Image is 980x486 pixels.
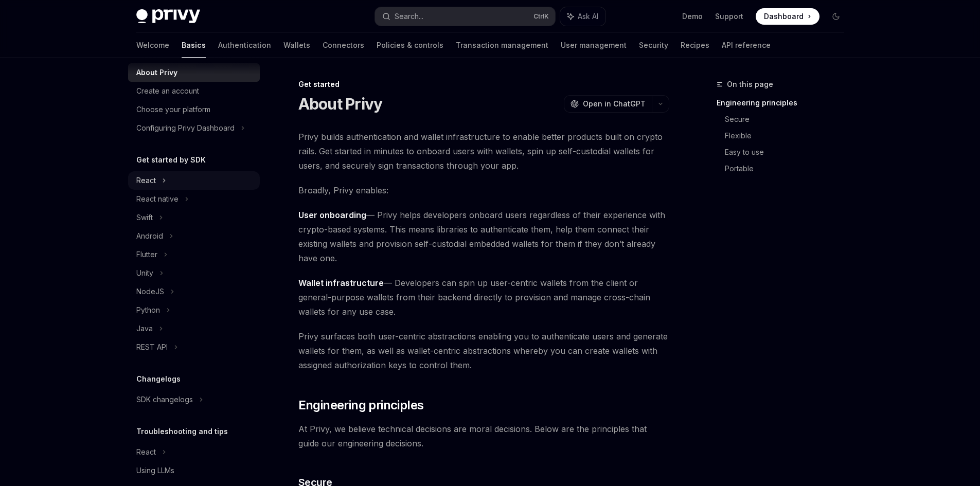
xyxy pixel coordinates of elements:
[722,33,771,58] a: API reference
[298,329,669,372] span: Privy surfaces both user-centric abstractions enabling you to authenticate users and generate wal...
[136,230,163,242] div: Android
[136,373,181,385] h5: Changelogs
[560,7,605,26] button: Ask AI
[583,99,646,109] span: Open in ChatGPT
[128,100,260,119] a: Choose your platform
[298,130,669,173] span: Privy builds authentication and wallet infrastructure to enable better products built on crypto r...
[298,276,669,319] span: — Developers can spin up user-centric wallets from the client or general-purpose wallets from the...
[136,464,174,477] div: Using LLMs
[136,285,164,298] div: NodeJS
[298,278,384,288] strong: Wallet infrastructure
[639,33,668,58] a: Security
[298,208,669,265] span: — Privy helps developers onboard users regardless of their experience with crypto-based systems. ...
[682,11,703,22] a: Demo
[756,8,819,25] a: Dashboard
[395,10,423,23] div: Search...
[136,304,160,316] div: Python
[725,128,852,144] a: Flexible
[828,8,844,25] button: Toggle dark mode
[136,103,210,116] div: Choose your platform
[298,95,383,113] h1: About Privy
[136,9,200,24] img: dark logo
[298,397,424,413] span: Engineering principles
[715,11,743,22] a: Support
[561,33,627,58] a: User management
[456,33,548,58] a: Transaction management
[136,267,153,279] div: Unity
[717,95,852,111] a: Engineering principles
[136,393,193,406] div: SDK changelogs
[725,111,852,128] a: Secure
[377,33,443,58] a: Policies & controls
[298,422,669,451] span: At Privy, we believe technical decisions are moral decisions. Below are the principles that guide...
[136,248,157,261] div: Flutter
[136,193,179,205] div: React native
[136,122,235,134] div: Configuring Privy Dashboard
[564,95,652,113] button: Open in ChatGPT
[136,85,199,97] div: Create an account
[136,211,153,224] div: Swift
[323,33,364,58] a: Connectors
[298,79,669,89] div: Get started
[136,174,156,187] div: React
[764,11,804,22] span: Dashboard
[578,11,598,22] span: Ask AI
[725,160,852,177] a: Portable
[375,7,555,26] button: Search...CtrlK
[128,82,260,100] a: Create an account
[136,33,169,58] a: Welcome
[128,461,260,480] a: Using LLMs
[136,322,153,335] div: Java
[136,154,206,166] h5: Get started by SDK
[283,33,310,58] a: Wallets
[533,12,549,21] span: Ctrl K
[725,144,852,160] a: Easy to use
[298,183,669,197] span: Broadly, Privy enables:
[136,341,168,353] div: REST API
[218,33,271,58] a: Authentication
[298,210,366,220] strong: User onboarding
[681,33,709,58] a: Recipes
[727,78,773,91] span: On this page
[136,446,156,458] div: React
[182,33,206,58] a: Basics
[136,425,228,438] h5: Troubleshooting and tips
